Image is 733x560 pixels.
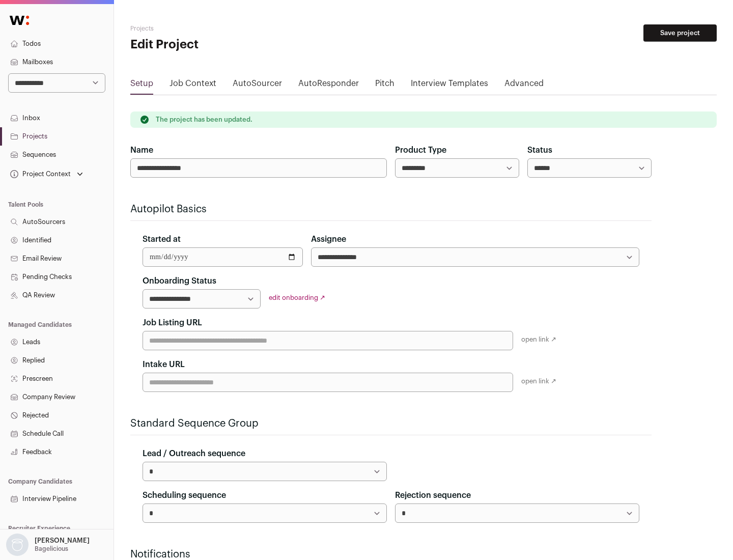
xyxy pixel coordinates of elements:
a: Setup [130,77,153,94]
a: Advanced [504,77,544,94]
a: Pitch [375,77,394,94]
p: Bagelicious [35,545,68,553]
label: Lead / Outreach sequence [143,447,245,460]
label: Job Listing URL [143,317,202,329]
img: nopic.png [6,534,29,556]
label: Onboarding Status [143,275,216,287]
label: Product Type [395,144,446,156]
h2: Autopilot Basics [130,202,652,216]
h1: Edit Project [130,37,326,53]
label: Rejection sequence [395,489,471,501]
label: Status [527,144,552,156]
a: edit onboarding ↗ [269,294,325,301]
a: Job Context [170,77,216,94]
a: Interview Templates [411,77,488,94]
label: Intake URL [143,358,185,371]
h2: Standard Sequence Group [130,416,652,431]
p: [PERSON_NAME] [35,537,90,545]
a: AutoSourcer [233,77,282,94]
label: Assignee [311,233,346,245]
img: Wellfound [4,10,35,31]
label: Name [130,144,153,156]
button: Save project [643,24,717,42]
label: Scheduling sequence [143,489,226,501]
button: Open dropdown [4,534,92,556]
div: Project Context [8,170,71,178]
button: Open dropdown [8,167,85,181]
h2: Projects [130,24,326,33]
label: Started at [143,233,181,245]
p: The project has been updated. [156,116,252,124]
a: AutoResponder [298,77,359,94]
